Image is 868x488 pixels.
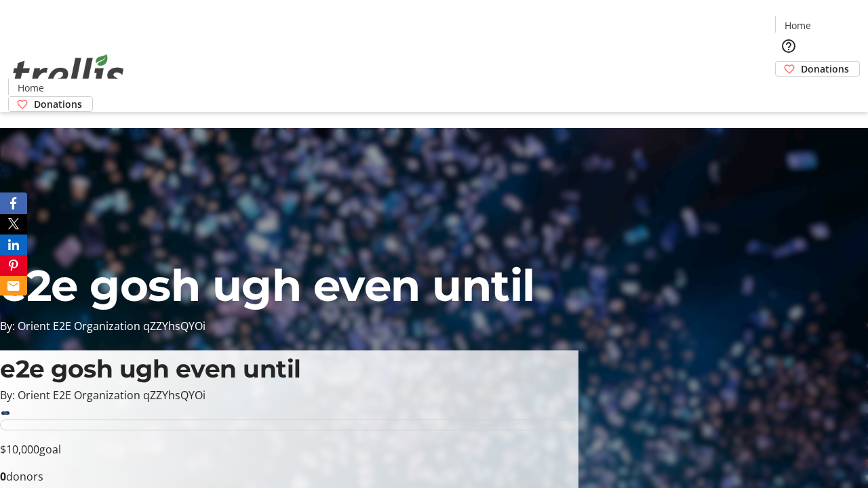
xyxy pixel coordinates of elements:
[34,97,82,111] span: Donations
[785,18,811,33] span: Home
[775,33,802,60] button: Help
[776,18,819,33] a: Home
[775,77,802,104] button: Cart
[9,81,52,95] a: Home
[801,62,849,76] span: Donations
[8,96,93,112] a: Donations
[8,39,129,107] img: Orient E2E Organization qZZYhsQYOi's Logo
[18,81,44,95] span: Home
[775,61,860,77] a: Donations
